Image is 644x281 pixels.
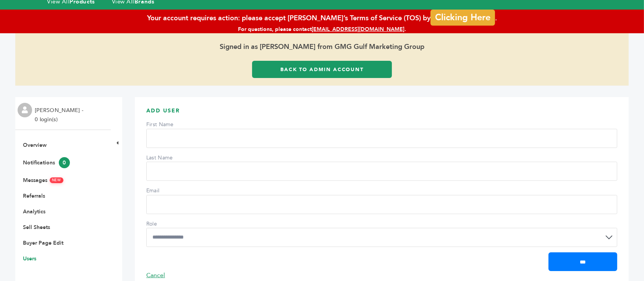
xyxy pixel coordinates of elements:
a: [EMAIL_ADDRESS][DOMAIN_NAME] [312,26,405,33]
img: profile.png [18,103,32,117]
span: Signed in as [PERSON_NAME] from GMG Gulf Marketing Group [15,33,629,61]
label: Last Name [146,154,200,162]
a: MessagesNEW [23,177,63,184]
h3: Add User [146,107,617,120]
label: First Name [146,121,200,128]
a: Buyer Page Edit [23,239,63,247]
a: Overview [23,141,47,149]
a: Notifications0 [23,159,70,166]
a: Analytics [23,208,45,215]
a: Users [23,255,36,262]
a: Clicking Here [430,8,495,24]
a: Cancel [146,271,165,279]
span: NEW [50,177,63,183]
a: Back to Admin Account [252,61,392,78]
label: Role [146,220,200,228]
a: Referrals [23,192,45,200]
label: Email [146,187,200,195]
a: Sell Sheets [23,224,50,231]
span: 0 [59,157,70,168]
li: [PERSON_NAME] - 0 login(s) [35,106,85,124]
